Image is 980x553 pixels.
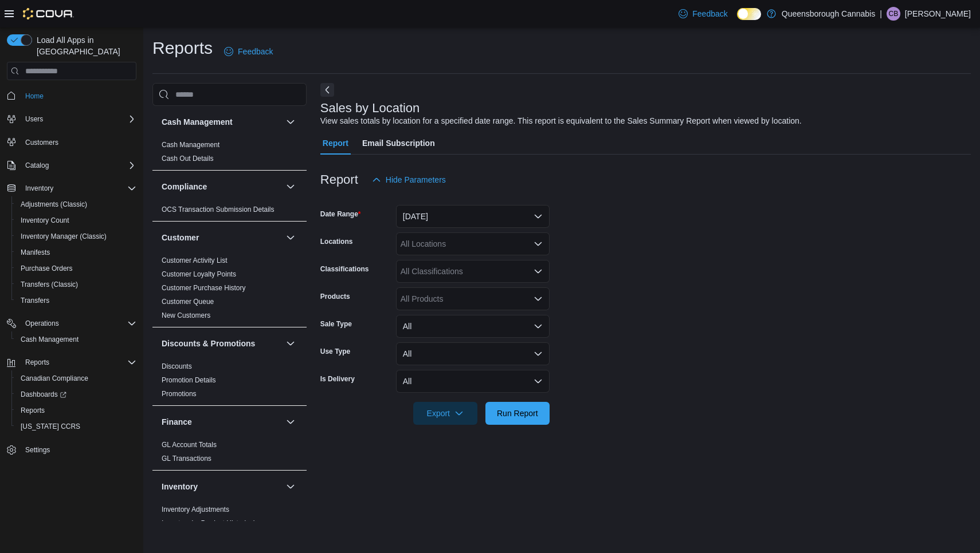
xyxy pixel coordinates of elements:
[162,141,219,149] a: Cash Management
[880,7,882,21] p: |
[162,116,281,128] button: Cash Management
[16,230,136,243] span: Inventory Manager (Classic)
[21,88,136,102] span: Home
[21,112,136,126] span: Users
[413,402,477,425] button: Export
[11,196,141,212] button: Adjustments (Classic)
[21,422,80,431] span: [US_STATE] CCRS
[7,82,136,488] nav: Complex example
[162,155,214,163] a: Cash Out Details
[21,159,136,172] span: Catalog
[284,231,297,244] button: Customer
[16,214,136,227] span: Inventory Count
[367,168,450,191] button: Hide Parameters
[25,445,50,455] span: Settings
[284,415,297,429] button: Finance
[16,262,77,275] a: Purchase Orders
[396,342,550,365] button: All
[162,232,281,243] button: Customer
[162,390,197,398] a: Promotions
[21,159,53,172] button: Catalog
[16,388,71,401] a: Dashboards
[362,132,435,155] span: Email Subscription
[905,7,971,21] p: [PERSON_NAME]
[11,228,141,244] button: Inventory Manager (Classic)
[16,197,136,211] span: Adjustments (Classic)
[16,420,136,433] span: Washington CCRS
[16,294,136,307] span: Transfers
[16,404,136,417] span: Reports
[674,2,732,25] a: Feedback
[21,248,50,257] span: Manifests
[162,362,192,370] a: Discounts
[11,402,141,418] button: Reports
[152,203,307,221] div: Compliance
[320,101,420,115] h3: Sales by Location
[162,338,255,349] h3: Discounts & Promotions
[887,7,900,21] div: Calvin Basran
[782,7,875,21] p: Queensborough Cannabis
[16,333,83,346] a: Cash Management
[16,214,74,227] a: Inventory Count
[16,404,49,417] a: Reports
[21,216,69,225] span: Inventory Count
[21,89,48,103] a: Home
[16,278,83,291] a: Transfers (Classic)
[284,337,297,350] button: Discounts & Promotions
[162,441,217,449] a: GL Account Totals
[25,92,44,101] span: Home
[737,8,761,20] input: Dark Mode
[162,206,275,214] a: OCS Transaction Submission Details
[162,284,246,292] a: Customer Purchase History
[11,418,141,434] button: [US_STATE] CCRS
[534,267,543,276] button: Open list of options
[162,181,207,192] h3: Compliance
[21,264,73,273] span: Purchase Orders
[284,480,297,493] button: Inventory
[21,335,79,344] span: Cash Management
[21,317,64,330] button: Operations
[16,294,54,307] a: Transfers
[162,298,214,306] a: Customer Queue
[284,115,297,129] button: Cash Management
[485,402,550,425] button: Run Report
[162,232,199,243] h3: Customer
[162,505,229,513] a: Inventory Adjustments
[11,370,141,386] button: Canadian Compliance
[238,46,273,57] span: Feedback
[25,184,53,193] span: Inventory
[162,455,211,463] a: GL Transactions
[2,157,141,173] button: Catalog
[21,181,58,195] button: Inventory
[2,134,141,151] button: Customers
[534,294,543,303] button: Open list of options
[21,406,45,415] span: Reports
[2,180,141,196] button: Inventory
[21,374,88,383] span: Canadian Compliance
[11,276,141,293] button: Transfers (Classic)
[320,173,358,187] h3: Report
[396,205,550,228] button: [DATE]
[11,331,141,347] button: Cash Management
[2,111,141,127] button: Users
[497,408,538,419] span: Run Report
[320,115,802,127] div: View sales totals by location for a specified date range. This report is equivalent to the Sales ...
[320,292,350,301] label: Products
[16,197,92,211] a: Adjustments (Classic)
[16,388,136,401] span: Dashboards
[162,376,216,384] a: Promotion Details
[21,355,136,369] span: Reports
[396,370,550,393] button: All
[152,138,307,170] div: Cash Management
[21,390,66,399] span: Dashboards
[420,402,471,425] span: Export
[162,116,233,128] h3: Cash Management
[21,317,136,330] span: Operations
[25,319,59,328] span: Operations
[152,254,307,327] div: Customer
[11,212,141,228] button: Inventory Count
[162,256,228,264] a: Customer Activity List
[21,200,87,209] span: Adjustments (Classic)
[25,114,43,124] span: Users
[21,181,136,195] span: Inventory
